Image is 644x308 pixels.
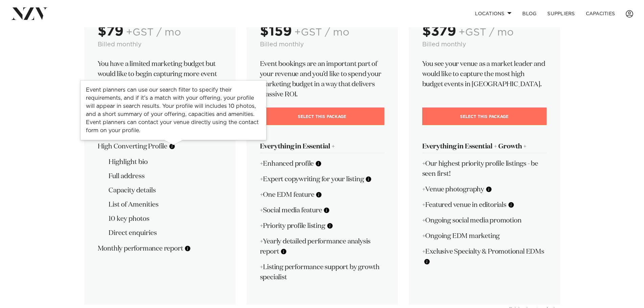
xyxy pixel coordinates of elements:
p: +Expert copywriting for your listing [260,174,384,184]
li: Capacity details [109,185,222,195]
small: Billed monthly [260,42,304,48]
img: nzv-logo.png [11,7,48,20]
p: Event bookings are an important part of your revenue and you’d like to spend your marketing budge... [260,59,384,99]
strong: Everything in Essential + Growth + [422,143,527,150]
p: +Featured venue in editorials [422,200,547,210]
li: Highlight bio [109,157,222,167]
span: +GST / mo [459,27,514,38]
p: +Ongoing EDM marketing [422,231,547,241]
p: You see your venue as a market leader and would like to capture the most high budget events in [G... [422,59,547,89]
p: +Yearly detailed performance analysis report [260,236,384,257]
p: +Listing performance support by growth specialist [260,262,384,282]
strong: $79 [98,25,123,38]
p: +Priority profile listing [260,221,384,231]
small: Billed monthly [422,42,466,48]
li: Full address [109,171,222,181]
a: Select This Package [260,108,384,125]
li: List of Amenities [109,199,222,210]
p: High Converting Profile [98,141,222,151]
a: SUPPLIERS [542,6,580,21]
strong: $379 [422,25,456,38]
strong: Everything in Essential + [260,143,335,150]
p: +One EDM feature [260,190,384,200]
a: Locations [470,6,517,21]
p: +Exclusive Specialty & Promotional EDMs [422,246,547,267]
a: BLOG [517,6,542,21]
p: +Venue photography [422,184,547,194]
p: +Enhanced profile [260,159,384,169]
p: +Social media feature [260,205,384,215]
li: Direct enquiries [109,228,222,238]
p: Monthly performance report [98,243,222,254]
a: Select This Package [422,108,547,125]
p: You have a limited marketing budget but would like to begin capturing more event bookings. [98,59,222,89]
strong: $159 [260,25,292,38]
small: Billed monthly [98,42,142,48]
div: Event planners can use our search filter to specify their requirements, and if it’s a match with ... [80,80,266,140]
p: +Our highest priority profile listings - be seen first! [422,159,547,179]
a: Capacities [580,6,621,21]
span: +GST / mo [294,27,349,38]
li: 10 key photos [109,214,222,224]
p: +Ongoing social media promotion [422,215,547,226]
span: +GST / mo [126,27,181,38]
